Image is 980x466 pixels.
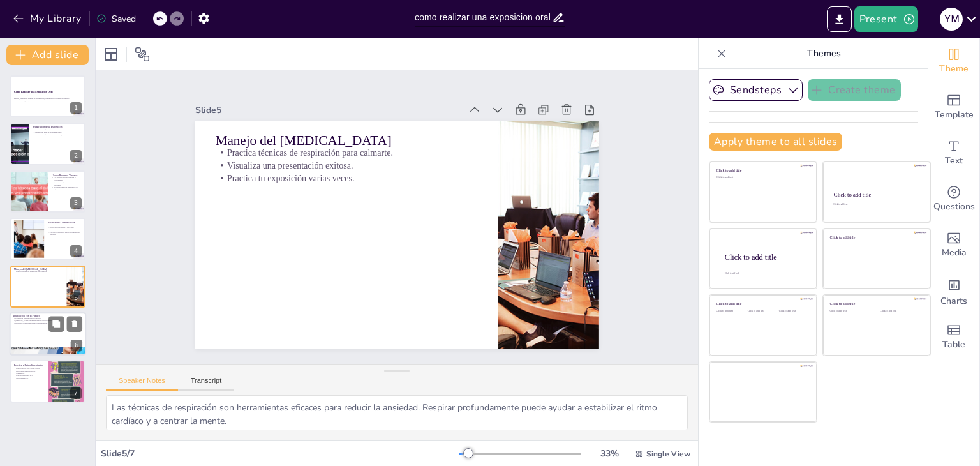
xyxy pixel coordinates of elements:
button: Delete Slide [67,316,82,331]
p: Técnicas de Comunicación [48,221,82,225]
p: Practica en voz alta y frente a otros. [14,368,44,370]
p: Practica tu exposición varias veces. [14,274,63,277]
div: 2 [70,150,82,162]
button: Present [854,6,918,32]
span: Charts [940,294,967,308]
p: Responde a las preguntas para clarificar dudas. [13,322,82,324]
p: Practica técnicas de respiración para calmarte. [337,29,501,248]
div: Click to add body [725,272,805,274]
div: Click to add title [830,235,921,239]
p: Uso de Recursos Visuales [52,174,82,177]
strong: Cómo Realizar una Exposición Oral [14,91,53,93]
div: Click to add title [716,302,808,306]
button: Speaker Notes [106,377,178,391]
p: Practica tu exposición varias veces. [316,43,481,263]
input: Insert title [415,8,552,27]
div: Add a table [928,314,979,360]
p: Usa gestos adecuados para complementar tu mensaje. [48,231,82,236]
button: Create theme [808,79,901,101]
div: Click to add text [779,310,808,313]
p: [PERSON_NAME] preguntas abiertas para invitar a la reflexión. [13,320,82,322]
div: 5 [10,266,85,308]
span: Single View [646,449,690,459]
p: Escucha las opiniones de tus compañeros. [14,370,44,375]
p: Mantén contacto visual y utiliza pausas. [48,229,82,231]
button: Transcript [178,377,235,391]
div: Slide 5 / 7 [101,447,459,460]
div: Add text boxes [928,130,979,176]
div: 6 [10,312,86,356]
button: Sendsteps [709,79,803,101]
div: Add images, graphics, shapes or video [928,222,979,268]
div: Click to add text [716,176,808,179]
span: Position [135,47,150,62]
div: 3 [70,197,82,209]
button: Add slide [6,45,89,65]
button: Apply theme to all slides [709,133,842,151]
div: 1 [70,102,82,114]
p: Practica tu tono de voz y velocidad. [48,227,82,229]
div: 2 [10,123,85,165]
div: 5 [70,292,82,304]
div: 6 [71,340,82,351]
div: Add ready made slides [928,84,979,130]
p: Práctica y Retroalimentación [14,363,44,367]
p: No sobrecargues las diapositivas con información. [52,186,82,190]
div: Click to add text [716,310,745,313]
div: Get real-time input from your audience [928,176,979,222]
div: Click to add text [748,310,776,313]
p: Themes [732,38,916,69]
p: Manejo del [MEDICAL_DATA] [14,267,63,271]
div: 7 [10,360,85,402]
div: 3 [10,170,85,213]
p: Visualiza una presentación exitosa. [327,36,491,255]
span: Table [942,338,965,352]
p: Generated with [URL] [14,100,82,102]
div: Y m [940,8,963,31]
div: Layout [101,44,121,64]
button: My Library [10,8,87,29]
p: Manejo del [MEDICAL_DATA] [345,19,514,243]
div: 4 [10,218,85,260]
div: Add charts and graphs [928,268,979,314]
div: 4 [70,245,82,257]
p: Fomenta la participación del público. [13,317,82,320]
span: Questions [933,200,975,214]
p: Crea un guion que incluya introducción, desarrollo y conclusión. [33,133,82,135]
p: Los recursos visuales mejoran la comprensión. [52,177,82,181]
div: Change the overall theme [928,38,979,84]
p: Esta presentación ofrece una guía práctica sobre cómo preparar y realizar una exposición oral efe... [14,95,82,100]
div: Click to add text [833,204,918,206]
button: Duplicate Slide [48,316,64,331]
p: Asegúrate de que sean claros y relevantes. [52,181,82,186]
p: Preparación de la Exposición [33,124,82,128]
p: Preparación es fundamental para el éxito. [33,128,82,131]
span: Template [935,108,974,122]
button: Export to PowerPoint [827,6,852,32]
div: Click to add text [830,310,870,313]
p: Practica técnicas de respiración para calmarte. [14,270,63,273]
div: Click to add title [830,302,921,306]
textarea: Las técnicas de respiración son herramientas eficaces para reducir la ansiedad. Respirar profunda... [106,395,688,430]
button: Y m [940,6,963,32]
div: Click to add text [880,310,920,313]
div: Click to add title [725,252,806,261]
p: Interacción con el Público [13,314,82,318]
p: Visualiza una presentación exitosa. [14,273,63,275]
div: Click to add title [834,192,919,198]
p: Haz ajustes basados en la retroalimentación. [14,375,44,379]
div: Saved [96,13,136,25]
span: Theme [939,62,969,76]
div: 7 [70,387,82,399]
div: 33 % [594,447,625,460]
div: 1 [10,75,85,117]
p: Organiza tus ideas en un esquema claro. [33,131,82,133]
span: Media [942,246,967,260]
div: Click to add title [716,169,808,173]
span: Text [945,154,963,168]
